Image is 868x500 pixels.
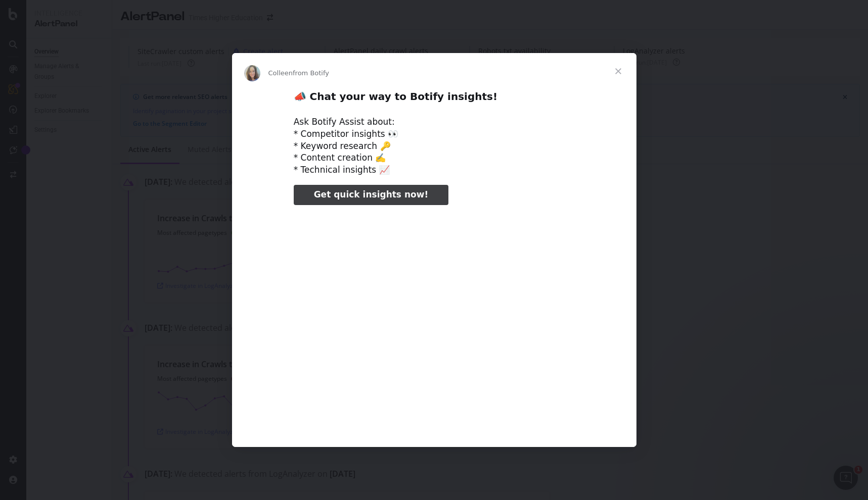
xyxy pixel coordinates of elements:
[294,90,575,109] h2: 📣 Chat your way to Botify insights!
[268,69,293,77] span: Colleen
[293,69,329,77] span: from Botify
[314,189,428,199] span: Get quick insights now!
[600,53,636,89] span: Close
[244,65,260,81] img: Profile image for Colleen
[294,116,575,176] div: Ask Botify Assist about: * Competitor insights 👀 * Keyword research 🔑 * Content creation ✍️ * Tec...
[294,185,448,205] a: Get quick insights now!
[223,214,645,424] video: Play video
